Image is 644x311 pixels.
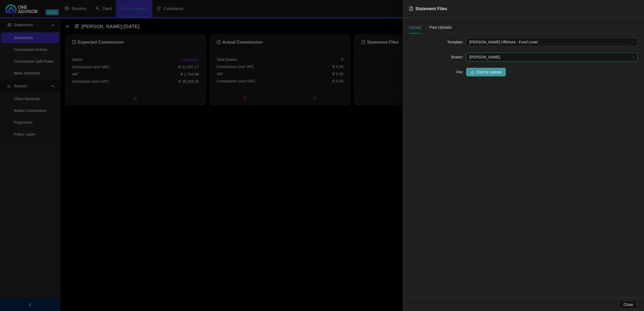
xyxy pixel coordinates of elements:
span: Close [623,302,633,308]
span: Statement Files [415,6,447,11]
div: Upload [409,24,421,30]
span: file-excel [409,6,413,11]
label: File [456,68,466,76]
span: upload [470,70,474,74]
span: Allan Gray Offshore - Fund Level [469,38,634,46]
div: Past Uploads [429,24,452,30]
label: Broker [451,53,466,61]
span: Click to Upload [476,69,502,75]
label: Template [447,38,466,46]
button: Close [619,300,637,309]
button: uploadClick to Upload [466,68,506,76]
span: Marc Bormann [469,53,634,61]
